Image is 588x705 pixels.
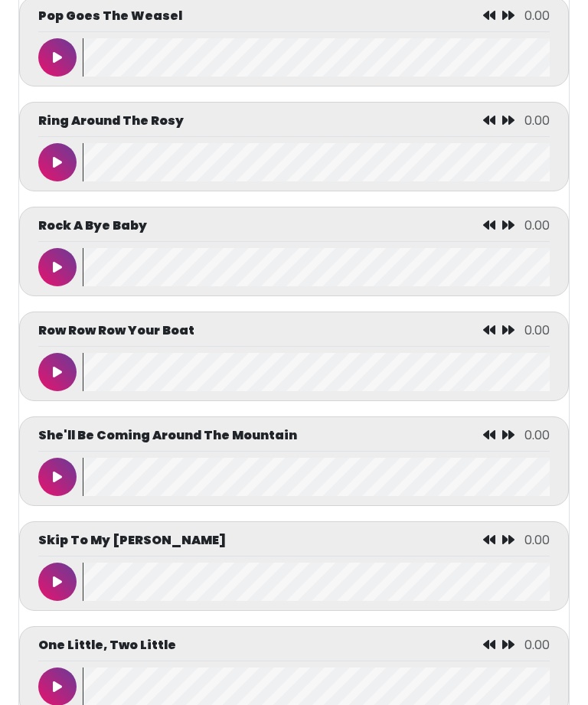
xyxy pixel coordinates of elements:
p: Ring Around The Rosy [38,112,184,130]
span: 0.00 [524,426,550,444]
p: One Little, Two Little [38,636,176,654]
p: Pop Goes The Weasel [38,7,182,25]
p: She'll Be Coming Around The Mountain [38,426,297,445]
p: Rock A Bye Baby [38,217,147,235]
span: 0.00 [524,636,550,654]
span: 0.00 [524,217,550,234]
span: 0.00 [524,531,550,549]
span: 0.00 [524,7,550,24]
span: 0.00 [524,112,550,129]
span: 0.00 [524,321,550,339]
p: Row Row Row Your Boat [38,321,194,340]
p: Skip To My [PERSON_NAME] [38,531,226,550]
